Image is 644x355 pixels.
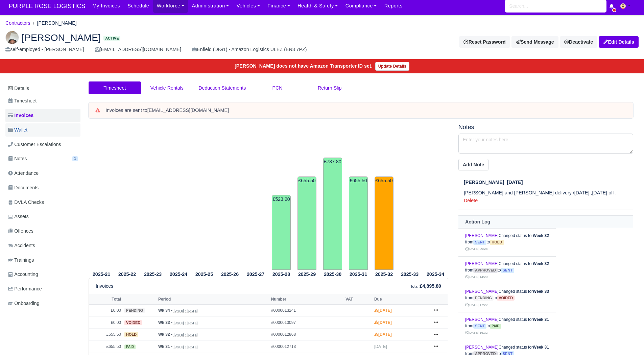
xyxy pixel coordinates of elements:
[114,270,140,278] th: 2025-22
[124,320,142,325] span: voided
[323,158,342,270] td: £787.80
[459,36,510,48] button: Reset Password
[374,320,392,325] strong: [DATE]
[5,109,80,122] a: Invoices
[272,195,291,270] td: £523.20
[251,81,304,95] a: PCN
[473,240,486,245] span: sent
[8,126,27,134] span: Wallet
[522,277,644,355] iframe: Chat Widget
[89,329,123,341] td: £655.50
[8,112,33,119] span: Invoices
[269,341,344,353] td: #0000012713
[490,240,504,245] span: hold
[5,282,80,295] a: Performance
[173,345,197,349] small: [DATE] » [DATE]
[5,224,80,238] a: Offences
[8,270,38,278] span: Accounting
[345,270,371,278] th: 2025-31
[89,305,123,317] td: £0.00
[458,229,556,257] td: Changed status for from to
[140,270,166,278] th: 2025-23
[465,247,487,251] small: [DATE] 09:28
[473,268,498,273] span: approved
[89,81,141,95] a: Timesheet
[375,62,409,71] a: Update Details
[465,289,499,294] a: [PERSON_NAME]
[8,141,61,148] span: Customer Escalations
[5,268,80,281] a: Accounting
[8,256,34,264] span: Trainings
[371,270,397,278] th: 2025-32
[5,181,80,194] a: Documents
[5,46,84,53] div: self-employed - [PERSON_NAME]
[96,283,113,289] h6: Invoices
[5,82,80,95] a: Details
[0,25,644,59] div: Dianni Scarborough
[304,81,356,95] a: Return Slip
[465,303,487,307] small: [DATE] 17:22
[420,283,441,289] strong: £4,895.80
[533,261,549,266] strong: Week 32
[464,189,633,197] p: [PERSON_NAME] and [PERSON_NAME] delivery /[DATE] ,[DATE] off .
[465,275,487,279] small: [DATE] 14:20
[8,227,33,235] span: Offences
[465,331,487,334] small: [DATE] 16:32
[599,36,639,48] a: Edit Details
[410,284,419,288] small: Total
[560,36,597,48] div: Deactivate
[8,184,39,192] span: Documents
[458,312,556,340] td: Changed status for from to
[464,180,504,185] span: [PERSON_NAME]
[410,282,441,290] div: :
[8,242,35,250] span: Accidents
[269,305,344,317] td: #0000013241
[374,332,392,337] strong: [DATE]
[95,46,181,53] div: [EMAIL_ADDRESS][DOMAIN_NAME]
[5,138,80,151] a: Customer Escalations
[423,270,448,278] th: 2025-34
[465,317,499,322] a: [PERSON_NAME]
[22,33,101,42] span: [PERSON_NAME]
[464,198,478,203] a: Delete
[375,176,393,270] td: £655.50
[5,297,80,310] a: Onboarding
[320,270,345,278] th: 2025-30
[8,169,39,177] span: Attendance
[269,316,344,329] td: #0000013097
[5,94,80,108] a: Timesheet
[465,261,499,266] a: [PERSON_NAME]
[374,308,392,313] strong: [DATE]
[497,295,515,301] span: voided
[490,324,501,329] span: paid
[193,81,251,95] a: Deduction Statements
[192,46,307,53] div: Enfield (DIG1) - Amazon Logistics ULEZ (EN3 7PZ)
[147,108,229,113] strong: [EMAIL_ADDRESS][DOMAIN_NAME]
[157,294,269,304] th: Period
[473,324,486,329] span: sent
[124,332,138,337] span: hold
[458,284,556,312] td: Changed status for from to
[191,270,217,278] th: 2025-25
[89,294,123,304] th: Total
[373,294,428,304] th: Due
[173,309,197,313] small: [DATE] » [DATE]
[465,233,499,238] a: [PERSON_NAME]
[297,176,316,270] td: £655.50
[72,156,78,161] span: 1
[5,167,80,180] a: Attendance
[158,308,172,313] strong: Wk 34 -
[511,36,558,48] a: Send Message
[458,256,556,284] td: Changed status for from to
[158,320,172,325] strong: Wk 33 -
[89,316,123,329] td: £0.00
[374,344,387,349] span: [DATE]
[5,152,80,165] a: Notes 1
[8,155,27,163] span: Notes
[349,176,368,270] td: £655.50
[268,270,294,278] th: 2025-28
[141,81,193,95] a: Vehicle Rentals
[8,198,44,206] span: DVLA Checks
[458,159,488,170] button: Add Note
